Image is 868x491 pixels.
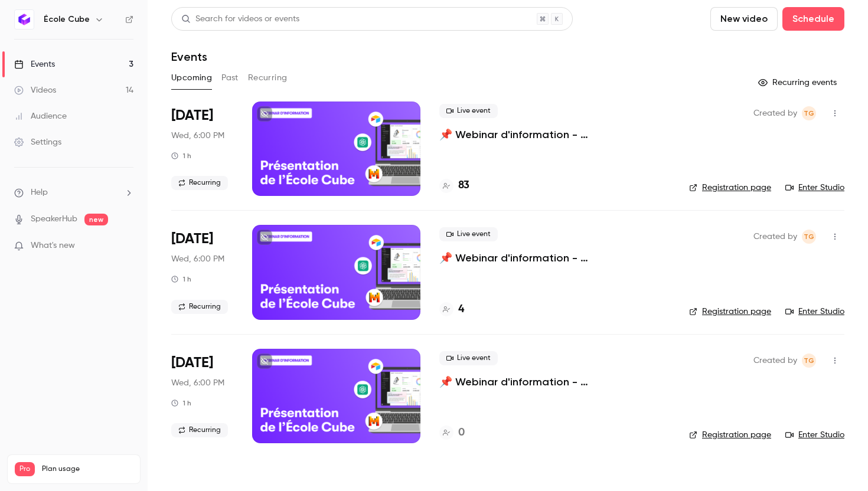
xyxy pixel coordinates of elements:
span: Thomas Groc [802,353,816,368]
h4: 83 [458,178,469,194]
h6: École Cube [44,14,90,25]
button: Recurring [248,68,288,87]
span: Pro [15,462,35,476]
h4: 4 [458,302,464,317]
button: Past [221,68,239,87]
span: Recurring [171,176,228,190]
span: Created by [753,106,797,120]
h4: 0 [458,425,465,441]
span: What's new [31,240,75,252]
iframe: Noticeable Trigger [119,241,133,251]
span: Wed, 6:00 PM [171,253,224,265]
a: SpeakerHub [31,213,77,225]
a: Registration page [689,306,771,317]
div: Events [14,58,55,70]
a: Registration page [689,429,771,441]
div: 1 h [171,151,191,161]
span: [DATE] [171,353,213,372]
img: École Cube [15,10,34,29]
span: Recurring [171,300,228,314]
a: 📌 Webinar d'information - [GEOGRAPHIC_DATA] [439,375,670,389]
div: Oct 8 Wed, 6:00 PM (Europe/Paris) [171,225,233,319]
span: Help [31,186,48,199]
div: Videos [14,84,56,96]
span: Plan usage [42,464,133,474]
a: Enter Studio [785,429,844,441]
span: Created by [753,353,797,368]
span: Thomas Groc [802,106,816,120]
div: Settings [14,136,61,148]
a: 📌 Webinar d'information - [GEOGRAPHIC_DATA] [439,251,670,265]
span: TG [804,353,814,368]
span: new [84,214,108,225]
span: Wed, 6:00 PM [171,130,224,142]
div: Search for videos or events [181,13,299,25]
span: Wed, 6:00 PM [171,377,224,389]
div: Sep 24 Wed, 6:00 PM (Europe/Paris) [171,102,233,196]
div: 1 h [171,274,191,284]
a: Registration page [689,182,771,194]
span: Created by [753,230,797,244]
a: Enter Studio [785,306,844,317]
span: [DATE] [171,230,213,248]
span: Live event [439,104,498,118]
span: Live event [439,351,498,365]
a: 0 [439,425,465,441]
div: Audience [14,110,67,122]
a: 83 [439,178,469,194]
div: 1 h [171,398,191,408]
h1: Events [171,50,207,64]
a: 4 [439,302,464,317]
span: Thomas Groc [802,230,816,244]
a: Enter Studio [785,182,844,194]
span: [DATE] [171,106,213,125]
div: Oct 22 Wed, 6:00 PM (Europe/Paris) [171,349,233,443]
button: Recurring events [753,73,844,92]
a: 📌 Webinar d'information - [GEOGRAPHIC_DATA] [439,127,670,142]
span: TG [804,106,814,120]
span: Recurring [171,423,228,437]
button: New video [710,7,778,31]
li: help-dropdown-opener [14,186,133,199]
button: Schedule [782,7,844,31]
span: Live event [439,227,498,241]
span: TG [804,230,814,244]
button: Upcoming [171,68,212,87]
